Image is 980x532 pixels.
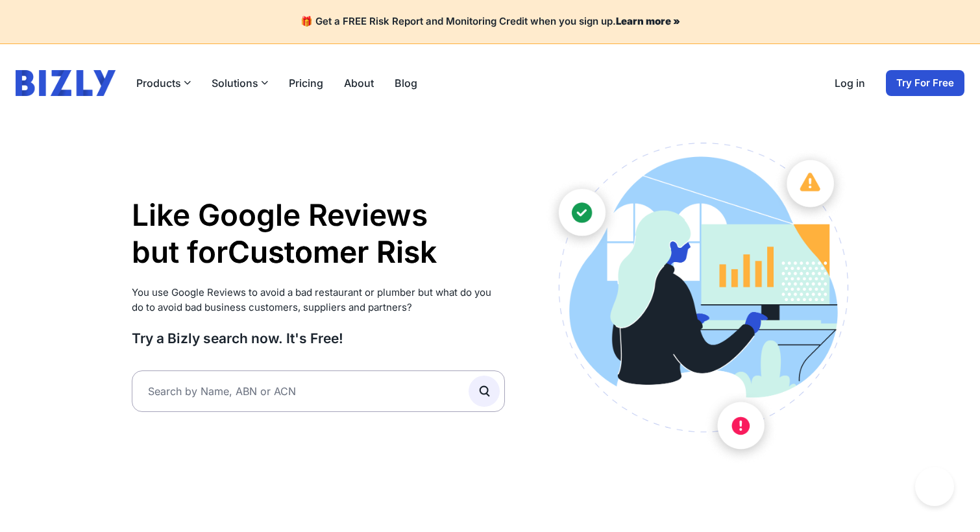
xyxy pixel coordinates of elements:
iframe: Toggle Customer Support [915,467,954,506]
a: Log in [835,75,865,91]
a: About [344,75,374,91]
a: Try For Free [886,70,964,96]
h3: Try a Bizly search now. It's Free! [132,330,505,347]
p: You use Google Reviews to avoid a bad restaurant or plumber but what do you do to avoid bad busin... [132,285,505,315]
a: Blog [395,75,417,91]
li: Supplier Risk [228,271,437,309]
h1: Like Google Reviews but for [132,197,505,271]
li: Customer Risk [228,234,437,271]
input: Search by Name, ABN or ACN [132,370,505,412]
a: Learn more » [616,15,680,27]
h4: 🎁 Get a FREE Risk Report and Monitoring Credit when you sign up. [16,16,964,28]
button: Solutions [212,75,268,91]
button: Products [136,75,191,91]
a: Pricing [289,75,323,91]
